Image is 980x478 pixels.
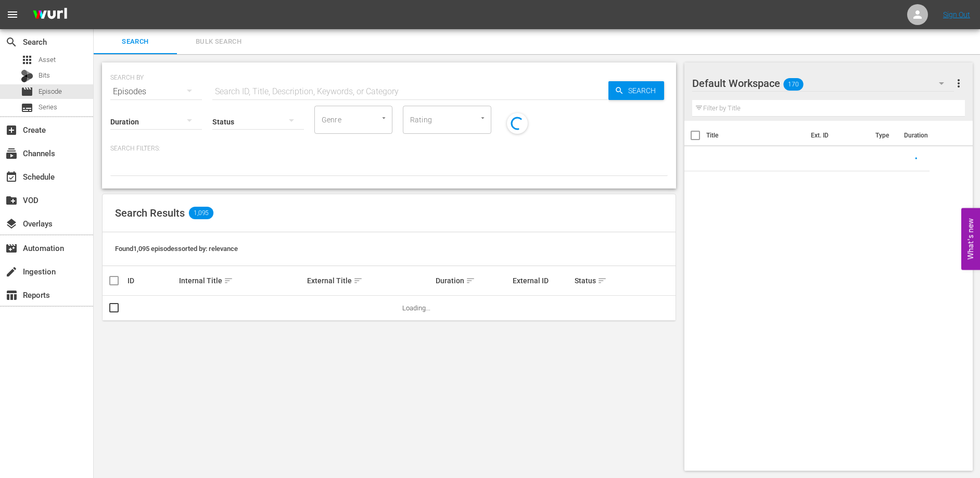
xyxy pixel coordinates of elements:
[39,70,50,81] span: Bits
[961,208,980,270] button: Open Feedback Widget
[466,276,475,285] span: sort
[5,266,18,278] span: Ingestion
[189,207,213,219] span: 1,095
[943,10,970,19] a: Sign Out
[436,274,510,287] div: Duration
[784,73,804,95] span: 170
[39,86,62,97] span: Episode
[898,121,960,150] th: Duration
[597,276,607,285] span: sort
[706,121,805,150] th: Title
[952,71,965,96] button: more_vert
[513,276,571,285] div: External ID
[110,77,202,106] div: Episodes
[115,207,185,219] span: Search Results
[183,36,254,48] span: Bulk Search
[179,274,304,287] div: Internal Title
[402,304,430,312] span: Loading...
[5,194,18,207] span: VOD
[224,276,233,285] span: sort
[5,289,18,301] span: Reports
[5,218,18,230] span: Overlays
[39,102,57,112] span: Series
[952,77,965,90] span: more_vert
[575,274,623,287] div: Status
[869,121,898,150] th: Type
[128,276,176,285] div: ID
[478,113,488,123] button: Open
[5,124,18,136] span: Create
[5,147,18,160] span: Channels
[110,144,668,153] p: Search Filters:
[115,245,238,253] span: Found 1,095 episodes sorted by: relevance
[21,70,33,82] div: Bits
[5,171,18,183] span: Schedule
[379,113,389,123] button: Open
[624,81,664,100] span: Search
[100,36,171,48] span: Search
[307,274,432,287] div: External Title
[39,55,56,65] span: Asset
[5,242,18,255] span: Automation
[21,85,33,98] span: Episode
[25,3,75,27] img: ans4CAIJ8jUAAAAAAAAAAAAAAAAAAAAAAAAgQb4GAAAAAAAAAAAAAAAAAAAAAAAAJMjXAAAAAAAAAAAAAAAAAAAAAAAAgAT5G...
[805,121,869,150] th: Ext. ID
[608,81,664,100] button: Search
[21,54,33,66] span: Asset
[5,36,18,48] span: Search
[353,276,363,285] span: sort
[21,102,33,114] span: Series
[692,69,954,98] div: Default Workspace
[6,8,19,21] span: menu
